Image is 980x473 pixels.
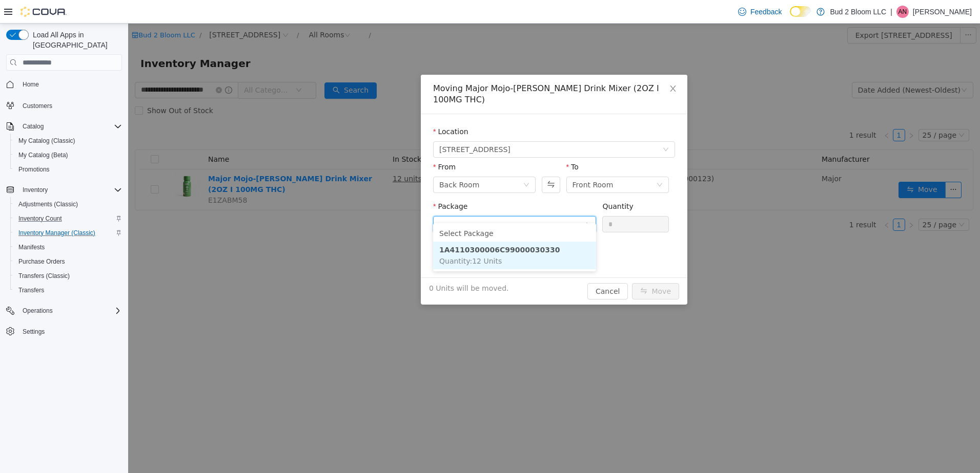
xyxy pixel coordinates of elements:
label: Quantity [474,179,505,187]
input: Package [311,194,455,209]
input: Dark Mode [790,6,811,17]
button: Catalog [2,119,126,134]
a: Inventory Manager (Classic) [14,227,99,239]
button: Manifests [10,240,126,254]
button: My Catalog (Classic) [10,134,126,148]
span: Quantity : 12 Units [311,233,374,242]
div: Back Room [311,154,351,169]
span: 0 Units will be moved. [301,260,381,270]
a: Customers [18,100,56,112]
button: Settings [2,324,126,339]
span: Promotions [18,165,50,174]
i: icon: down [456,198,462,205]
span: 123 Ledgewood Ave [311,118,382,134]
span: Load All Apps in [GEOGRAPHIC_DATA] [29,30,122,50]
div: Moving Major Mojo-[PERSON_NAME] Drink Mixer (2OZ I 100MG THC) [305,59,547,82]
a: Manifests [14,241,49,253]
button: Inventory [18,184,52,196]
button: Swap [414,153,432,169]
label: To [438,139,451,147]
span: AN [899,6,907,18]
button: Promotions [10,162,126,177]
span: Home [23,80,39,89]
span: Transfers [18,286,44,294]
button: Inventory Manager (Classic) [10,226,126,240]
span: Catalog [18,120,122,133]
a: Home [18,78,43,91]
label: Package [305,179,339,187]
i: icon: down [535,123,541,130]
button: Cancel [459,260,500,276]
span: Customers [23,102,52,110]
a: Adjustments (Classic) [14,198,82,210]
div: Front Room [444,154,485,169]
button: Transfers (Classic) [10,269,126,283]
button: Customers [2,98,126,113]
div: Angel Nieves [896,6,909,18]
strong: 1A4110300006C99000030330 [311,222,432,230]
li: Select Package [305,202,468,218]
span: Catalog [23,122,44,131]
button: Transfers [10,283,126,297]
a: Transfers [14,284,48,296]
span: Inventory [18,184,122,196]
i: icon: down [528,158,535,165]
span: Customers [18,99,122,112]
a: Inventory Count [14,212,66,225]
span: Inventory Count [18,214,62,223]
button: Home [2,77,126,92]
button: Close [530,51,559,80]
span: My Catalog (Beta) [18,151,68,159]
span: My Catalog (Classic) [14,135,122,147]
p: | [890,6,892,18]
span: Promotions [14,163,122,176]
li: 1A4110300006C99000030330 [305,218,468,246]
span: Purchase Orders [18,257,65,266]
span: Home [18,78,122,91]
label: Location [305,104,340,112]
button: Adjustments (Classic) [10,197,126,211]
p: [PERSON_NAME] [913,6,972,18]
i: icon: close [541,61,549,69]
button: My Catalog (Beta) [10,148,126,162]
span: Transfers (Classic) [14,270,122,282]
span: Transfers (Classic) [18,272,70,280]
label: From [305,139,328,147]
a: Purchase Orders [14,255,69,268]
a: Feedback [734,2,786,22]
button: Operations [18,305,57,317]
a: Settings [18,326,49,338]
span: Adjustments (Classic) [14,198,122,210]
span: Settings [18,325,122,338]
a: My Catalog (Beta) [14,149,72,161]
button: Inventory [2,183,126,197]
span: Inventory Manager (Classic) [14,227,122,239]
span: Operations [18,305,122,317]
span: Settings [23,328,45,336]
nav: Complex example [6,73,122,365]
span: Dark Mode [790,17,790,17]
span: Feedback [750,7,782,17]
button: Purchase Orders [10,254,126,269]
a: Promotions [14,163,54,176]
p: Bud 2 Bloom LLC [830,6,886,18]
span: Operations [23,307,53,315]
span: Inventory Manager (Classic) [18,229,95,237]
span: My Catalog (Beta) [14,149,122,161]
button: Catalog [18,120,48,133]
a: My Catalog (Classic) [14,135,79,147]
span: Inventory [23,186,48,194]
a: Transfers (Classic) [14,270,74,282]
img: Cova [21,7,67,17]
span: Adjustments (Classic) [18,200,78,208]
input: Quantity [475,193,540,208]
span: Inventory Count [14,212,122,225]
span: Transfers [14,284,122,296]
button: Operations [2,304,126,318]
span: Manifests [18,243,45,251]
button: Inventory Count [10,211,126,226]
i: icon: down [395,158,401,165]
span: Manifests [14,241,122,253]
span: Purchase Orders [14,255,122,268]
button: icon: swapMove [504,260,551,276]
